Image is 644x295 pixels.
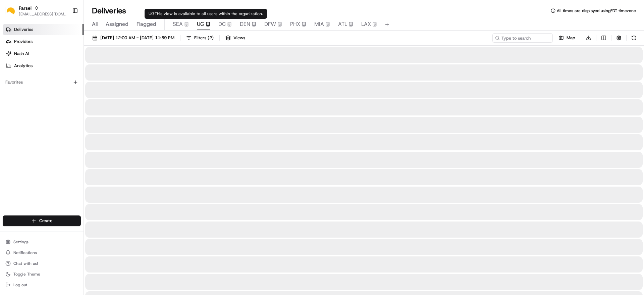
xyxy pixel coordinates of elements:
[264,20,276,28] span: DFW
[314,20,324,28] span: MIA
[106,20,128,28] span: Assigned
[208,35,214,41] span: ( 2 )
[14,63,33,69] span: Analytics
[567,35,575,41] span: Map
[4,95,54,107] a: 📗Knowledge Base
[218,20,226,28] span: DC
[54,95,110,107] a: 💻API Documentation
[3,48,84,59] a: Nash AI
[3,215,81,226] button: Create
[492,33,553,43] input: Type to search
[89,33,177,43] button: [DATE] 12:00 AM - [DATE] 11:59 PM
[233,35,245,41] span: Views
[5,6,16,16] img: Parsel
[13,272,40,277] span: Toggle Theme
[555,33,578,43] button: Map
[13,261,38,266] span: Chat with us!
[67,114,81,119] span: Pylon
[3,280,81,290] button: Log out
[240,20,250,28] span: DEN
[3,3,69,19] button: ParselParsel[EMAIL_ADDRESS][DOMAIN_NAME]
[57,98,62,103] div: 💻
[3,237,81,247] button: Settings
[3,77,81,88] div: Favorites
[7,7,20,20] img: Nash
[7,27,122,38] p: Welcome 👋
[23,71,85,76] div: We're available if you need us!
[7,98,12,103] div: 📗
[17,43,111,50] input: Clear
[155,11,263,16] span: This view is available to all users within the organization.
[7,64,19,76] img: 1736555255976-a54dd68f-1ca7-489b-9aae-adbdc363a1c4
[3,248,81,257] button: Notifications
[338,20,347,28] span: ATL
[3,36,84,47] a: Providers
[3,259,81,268] button: Chat with us!
[100,35,174,41] span: [DATE] 12:00 AM - [DATE] 11:59 PM
[13,282,27,288] span: Log out
[92,20,98,28] span: All
[14,51,29,57] span: Nash AI
[114,66,122,74] button: Start new chat
[197,20,204,28] span: UG
[3,269,81,279] button: Toggle Theme
[557,8,636,13] span: All times are displayed using EDT timezone
[145,9,267,19] div: UG
[39,218,52,224] span: Create
[629,33,639,43] button: Refresh
[14,27,33,33] span: Deliveries
[19,5,32,11] button: Parsel
[92,5,126,16] h1: Deliveries
[3,24,84,35] a: Deliveries
[194,35,214,41] span: Filters
[361,20,371,28] span: LAX
[3,60,84,71] a: Analytics
[173,20,183,28] span: SEA
[19,11,67,17] button: [EMAIL_ADDRESS][DOMAIN_NAME]
[13,97,51,104] span: Knowledge Base
[23,64,110,71] div: Start new chat
[13,250,37,255] span: Notifications
[14,39,33,45] span: Providers
[13,239,29,245] span: Settings
[47,113,81,119] a: Powered byPylon
[137,20,156,28] span: Flagged
[183,33,217,43] button: Filters(2)
[222,33,248,43] button: Views
[63,97,108,104] span: API Documentation
[290,20,300,28] span: PHX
